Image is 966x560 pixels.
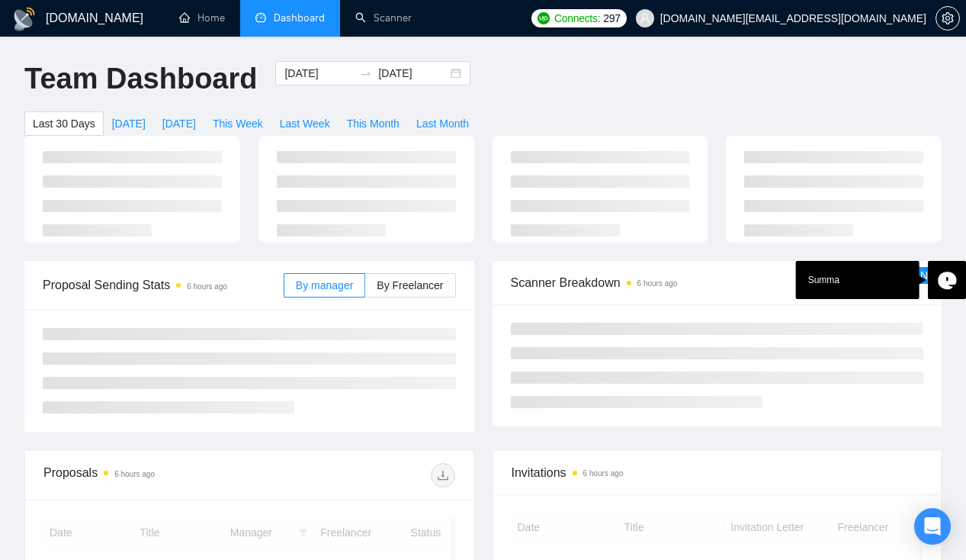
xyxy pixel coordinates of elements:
[274,11,325,24] span: Dashboard
[24,111,104,136] button: Last 30 Days
[355,11,412,24] a: searchScanner
[538,12,550,24] img: upwork-logo.png
[378,65,448,82] input: End date
[24,61,257,97] h1: Team Dashboard
[554,10,600,27] span: Connects:
[162,115,196,132] span: [DATE]
[154,111,204,136] button: [DATE]
[255,12,266,23] span: dashboard
[512,463,923,482] span: Invitations
[284,65,354,82] input: Start date
[640,13,650,24] span: user
[914,508,951,545] div: Open Intercom Messenger
[187,282,227,291] time: 6 hours ago
[416,115,469,132] span: Last Month
[12,7,37,31] img: logo
[339,111,408,136] button: This Month
[213,115,263,132] span: This Week
[296,279,353,291] span: By manager
[936,12,960,24] a: setting
[43,275,284,294] span: Proposal Sending Stats
[280,115,330,132] span: Last Week
[377,279,443,291] span: By Freelancer
[347,115,400,132] span: This Month
[204,111,271,136] button: This Week
[637,279,678,288] time: 6 hours ago
[408,111,477,136] button: Last Month
[114,470,155,478] time: 6 hours ago
[936,6,960,31] button: setting
[43,463,249,488] div: Proposals
[360,67,372,79] span: swap-right
[360,67,372,79] span: to
[104,111,154,136] button: [DATE]
[271,111,339,136] button: Last Week
[179,11,225,24] a: homeHome
[511,273,924,292] span: Scanner Breakdown
[583,469,624,478] time: 6 hours ago
[936,12,959,24] span: setting
[920,269,942,282] span: New
[33,115,95,132] span: Last 30 Days
[603,10,620,27] span: 297
[112,115,146,132] span: [DATE]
